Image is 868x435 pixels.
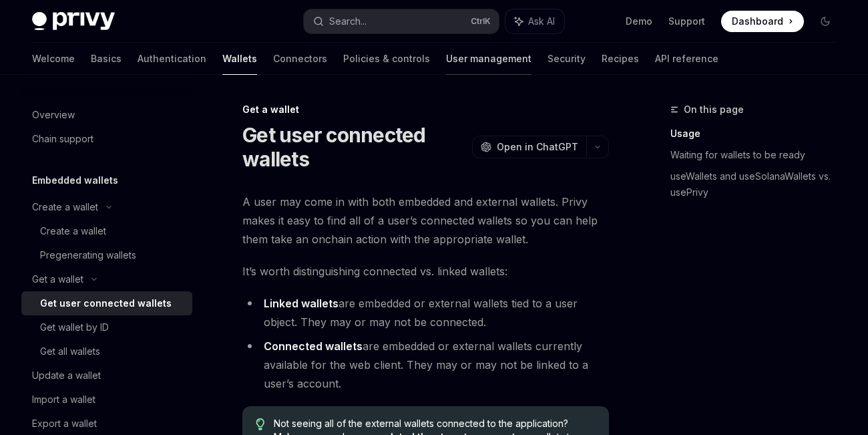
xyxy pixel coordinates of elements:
div: Overview [32,107,75,123]
div: Export a wallet [32,416,97,432]
a: Waiting for wallets to be ready [670,144,847,166]
div: Get wallet by ID [40,319,109,335]
div: Get user connected wallets [40,295,172,311]
div: Import a wallet [32,392,95,408]
strong: Connected wallets [264,339,363,353]
div: Get a wallet [32,271,83,287]
span: It’s worth distinguishing connected vs. linked wallets: [242,262,609,281]
a: Update a wallet [21,364,192,388]
img: dark logo [32,12,115,31]
span: Open in ChatGPT [497,140,578,154]
a: Policies & controls [343,43,430,75]
a: Welcome [32,43,75,75]
li: are embedded or external wallets tied to a user object. They may or may not be connected. [242,294,609,331]
h1: Get user connected wallets [242,123,467,171]
a: Usage [670,123,847,144]
a: API reference [655,43,718,75]
svg: Tip [256,418,265,430]
li: are embedded or external wallets currently available for the web client. They may or may not be l... [242,337,609,393]
span: On this page [684,102,744,118]
a: Security [548,43,586,75]
div: Search... [329,13,367,29]
div: Chain support [32,131,93,147]
a: Get user connected wallets [21,291,192,315]
a: Dashboard [721,11,804,32]
a: Create a wallet [21,219,192,243]
div: Create a wallet [40,223,106,239]
span: Dashboard [732,15,783,28]
a: Import a wallet [21,388,192,412]
div: Update a wallet [32,368,101,384]
div: Get a wallet [242,103,609,116]
a: Basics [91,43,122,75]
a: Support [668,15,705,28]
div: Pregenerating wallets [40,247,136,263]
a: Wallets [222,43,257,75]
span: Ctrl K [471,16,491,27]
div: Get all wallets [40,343,100,359]
a: Overview [21,103,192,127]
span: Ask AI [528,15,555,28]
a: Get wallet by ID [21,315,192,339]
a: Recipes [602,43,639,75]
a: Authentication [138,43,206,75]
button: Ask AI [505,9,564,33]
h5: Embedded wallets [32,172,118,188]
button: Open in ChatGPT [472,136,586,158]
button: Toggle dark mode [815,11,836,32]
strong: Linked wallets [264,297,339,310]
a: User management [446,43,531,75]
a: Chain support [21,127,192,151]
a: Connectors [273,43,327,75]
a: useWallets and useSolanaWallets vs. usePrivy [670,166,847,203]
a: Get all wallets [21,339,192,364]
a: Demo [626,15,652,28]
a: Pregenerating wallets [21,243,192,267]
div: Create a wallet [32,199,98,215]
span: A user may come in with both embedded and external wallets. Privy makes it easy to find all of a ... [242,192,609,249]
button: Search...CtrlK [304,9,499,33]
